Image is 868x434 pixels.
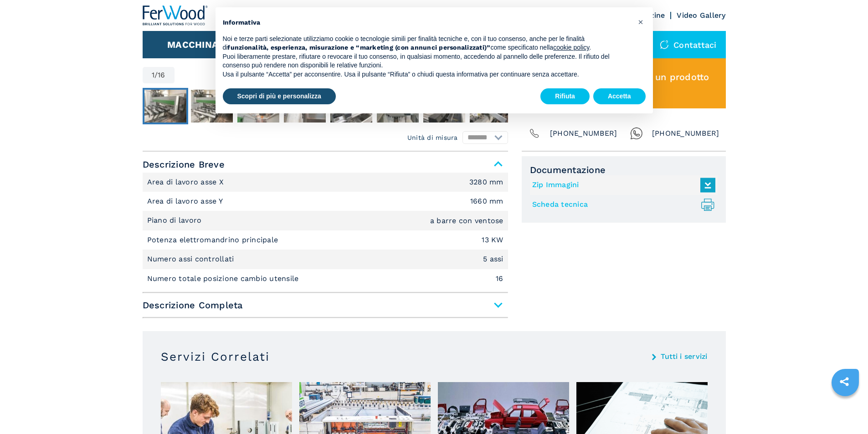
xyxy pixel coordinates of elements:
span: Documentazione [530,164,718,175]
button: Scopri di più e personalizza [223,88,336,105]
img: Contattaci [660,40,669,49]
a: Scheda tecnica [532,197,711,212]
a: Zip Immagini [532,178,711,193]
p: Usa il pulsante “Accetta” per acconsentire. Usa il pulsante “Rifiuta” o chiudi questa informativa... [223,70,631,79]
a: cookie policy [553,44,589,51]
img: ba245240e79094e2508e829fc0d4ed92 [144,90,186,123]
button: Go to Slide 1 [143,88,188,124]
span: [PHONE_NUMBER] [550,127,617,140]
h3: Servizi Correlati [161,349,270,364]
h2: Informativa [223,18,631,27]
p: Puoi liberamente prestare, rifiutare o revocare il tuo consenso, in qualsiasi momento, accedendo ... [223,52,631,70]
p: Area di lavoro asse X [147,177,226,187]
button: Macchinari [167,39,228,50]
p: Piano di lavoro [147,215,204,225]
em: 16 [496,275,503,282]
em: 3280 mm [469,179,503,186]
a: sharethis [833,370,856,393]
a: Video Gallery [677,11,725,20]
img: Ferwood [143,5,208,26]
button: Rifiuta [540,88,590,105]
em: a barre con ventose [430,217,503,225]
div: Contattaci [651,31,726,58]
button: Accetta [593,88,646,105]
em: 5 assi [483,255,503,263]
span: [PHONE_NUMBER] [652,127,719,140]
em: Unità di misura [407,133,458,142]
p: Numero assi controllati [147,254,236,264]
img: Phone [528,127,541,140]
em: 13 KW [482,236,503,244]
p: Noi e terze parti selezionate utilizziamo cookie o tecnologie simili per finalità tecniche e, con... [223,35,631,52]
div: Descrizione Breve [143,173,508,288]
img: Whatsapp [630,127,643,140]
span: / [154,71,158,79]
iframe: Chat [829,393,861,427]
button: Open Fullscreen [177,67,506,83]
p: Potenza elettromandrino principale [147,235,281,245]
strong: funzionalità, esperienza, misurazione e “marketing (con annunci personalizzati)” [227,44,490,51]
button: Chiudi questa informativa [634,15,648,29]
span: Descrizione Completa [143,297,508,313]
p: Area di lavoro asse Y [147,196,226,206]
nav: Thumbnail Navigation [143,88,508,124]
span: Descrizione Breve [143,156,508,173]
img: 64b51a8a124638429baba622367c3c26 [191,90,233,123]
p: Numero totale posizione cambio utensile [147,274,301,284]
span: × [638,16,643,27]
span: 1 [152,71,154,79]
button: Go to Slide 2 [189,88,235,124]
a: Tutti i servizi [661,353,708,360]
span: 16 [158,71,165,79]
em: 1660 mm [470,198,503,205]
